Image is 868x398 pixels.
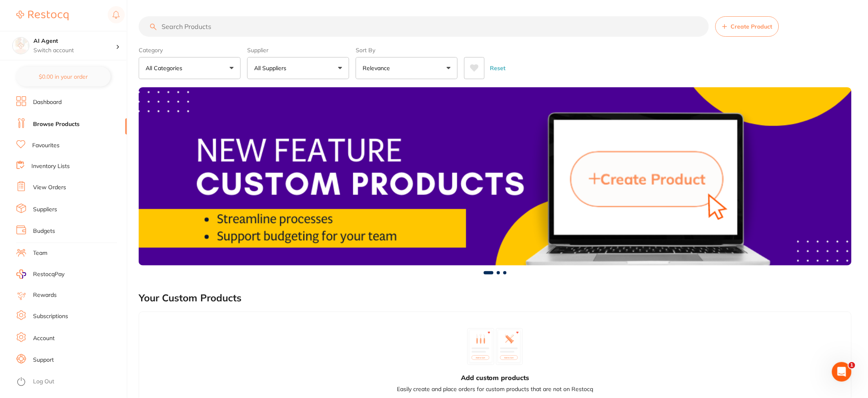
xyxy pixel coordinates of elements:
[139,87,852,265] img: Browse Products
[33,184,66,192] a: View Orders
[356,57,458,79] button: Relevance
[16,11,69,20] img: Restocq Logo
[715,16,779,37] button: Create Product
[356,46,458,54] label: Sort By
[16,270,64,279] a: RestocqPay
[33,312,68,321] a: Subscriptions
[33,227,55,235] a: Budgets
[32,142,60,150] a: Favourites
[397,385,593,394] p: Easily create and place orders for custom products that are not on Restocq
[33,334,55,343] a: Account
[254,64,290,72] p: All Suppliers
[731,23,772,30] span: Create Product
[363,64,393,72] p: Relevance
[33,356,54,364] a: Support
[33,270,64,279] span: RestocqPay
[139,292,241,304] h2: Your Custom Products
[33,206,57,214] a: Suppliers
[33,249,47,257] a: Team
[849,362,855,369] span: 1
[16,67,111,86] button: $0.00 in your order
[496,328,523,365] img: custom_product_2
[139,46,241,54] label: Category
[33,98,62,106] a: Dashboard
[139,57,241,79] button: All Categories
[33,291,57,299] a: Rewards
[461,373,529,382] h3: Add custom products
[146,64,186,72] p: All Categories
[467,328,494,365] img: custom_product_1
[247,46,349,54] label: Supplier
[13,38,29,54] img: AI Agent
[33,46,116,55] p: Switch account
[488,57,508,79] button: Reset
[16,376,124,389] button: Log Out
[33,37,116,45] h4: AI Agent
[832,362,852,382] iframe: Intercom live chat
[33,378,54,386] a: Log Out
[16,270,26,279] img: RestocqPay
[139,16,709,37] input: Search Products
[247,57,349,79] button: All Suppliers
[33,120,80,128] a: Browse Products
[16,6,69,25] a: Restocq Logo
[31,162,70,170] a: Inventory Lists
